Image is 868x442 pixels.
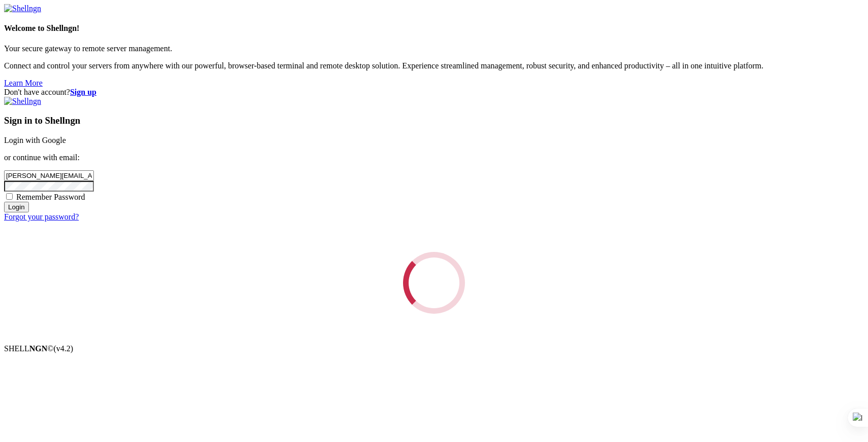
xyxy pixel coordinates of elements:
[4,136,66,144] a: Login with Google
[4,97,41,106] img: Shellngn
[4,44,864,53] p: Your secure gateway to remote server management.
[394,243,475,323] div: Loading...
[70,88,96,96] a: Sign up
[4,115,864,126] h3: Sign in to Shellngn
[4,88,864,97] div: Don't have account?
[4,153,864,162] p: or continue with email:
[54,344,74,353] span: 4.2.0
[4,24,864,33] h4: Welcome to Shellngn!
[29,344,48,353] b: NGN
[6,193,13,200] input: Remember Password
[4,61,864,70] p: Connect and control your servers from anywhere with our powerful, browser-based terminal and remo...
[4,170,94,181] input: Email address
[4,4,41,13] img: Shellngn
[4,212,79,221] a: Forgot your password?
[4,202,29,212] input: Login
[4,79,43,87] a: Learn More
[4,344,73,353] span: SHELL ©
[16,193,85,201] span: Remember Password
